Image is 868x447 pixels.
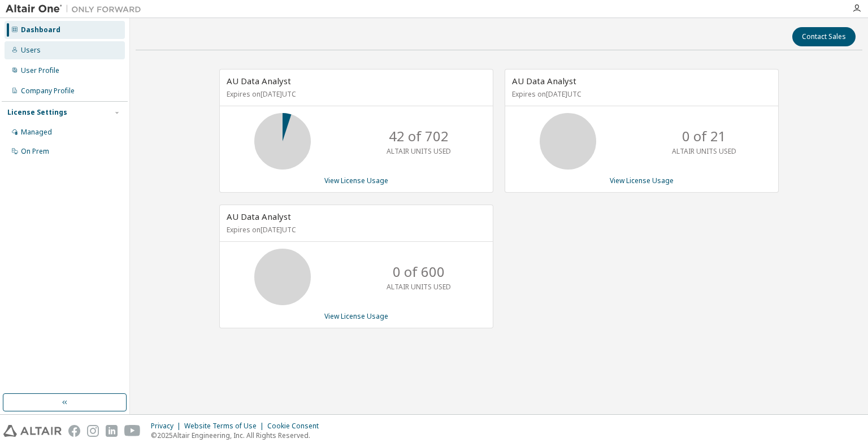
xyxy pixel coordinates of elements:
[512,75,576,86] span: AU Data Analyst
[21,25,60,34] div: Dashboard
[6,3,147,15] img: Altair One
[324,176,388,185] a: View License Usage
[227,211,291,222] span: AU Data Analyst
[792,27,856,46] button: Contact Sales
[227,75,291,86] span: AU Data Analyst
[267,422,325,431] div: Cookie Consent
[682,127,726,146] p: 0 of 21
[387,146,451,156] p: ALTAIR UNITS USED
[227,225,483,235] p: Expires on [DATE] UTC
[184,422,267,431] div: Website Terms of Use
[124,425,141,437] img: youtube.svg
[512,89,769,99] p: Expires on [DATE] UTC
[21,66,59,75] div: User Profile
[151,431,325,440] p: © 2025 Altair Engineering, Inc. All Rights Reserved.
[3,425,62,437] img: altair_logo.svg
[672,146,736,156] p: ALTAIR UNITS USED
[21,46,41,55] div: Users
[610,176,674,185] a: View License Usage
[21,147,49,156] div: On Prem
[7,108,67,117] div: License Settings
[21,86,75,96] div: Company Profile
[151,422,184,431] div: Privacy
[21,128,52,137] div: Managed
[393,262,445,281] p: 0 of 600
[389,127,449,146] p: 42 of 702
[227,89,483,99] p: Expires on [DATE] UTC
[324,311,388,321] a: View License Usage
[87,425,99,437] img: instagram.svg
[68,425,80,437] img: facebook.svg
[387,282,451,292] p: ALTAIR UNITS USED
[106,425,118,437] img: linkedin.svg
